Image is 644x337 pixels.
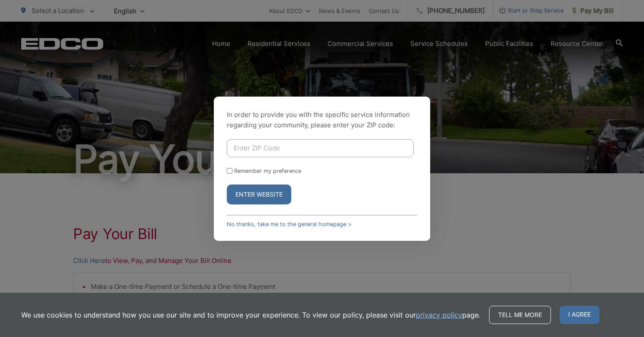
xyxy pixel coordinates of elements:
label: Remember my preference [234,168,301,174]
p: In order to provide you with the specific service information regarding your community, please en... [227,110,417,130]
span: I agree [560,306,599,324]
a: No thanks, take me to the general homepage > [227,221,351,227]
p: We use cookies to understand how you use our site and to improve your experience. To view our pol... [21,310,480,320]
a: Tell me more [489,306,551,324]
button: Enter Website [227,185,291,204]
a: privacy policy [416,310,462,320]
input: Enter ZIP Code [227,139,414,157]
